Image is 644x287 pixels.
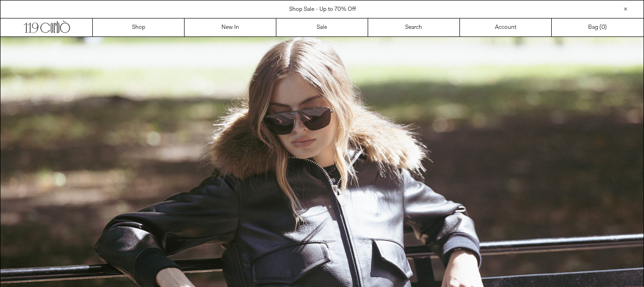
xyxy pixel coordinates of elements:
[368,18,460,36] a: Search
[552,18,644,36] a: Bag ()
[93,18,185,36] a: Shop
[601,23,607,32] span: )
[601,24,605,31] span: 0
[276,18,368,36] a: Sale
[460,18,552,36] a: Account
[185,18,276,36] a: New In
[289,6,356,13] a: Shop Sale - Up to 70% Off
